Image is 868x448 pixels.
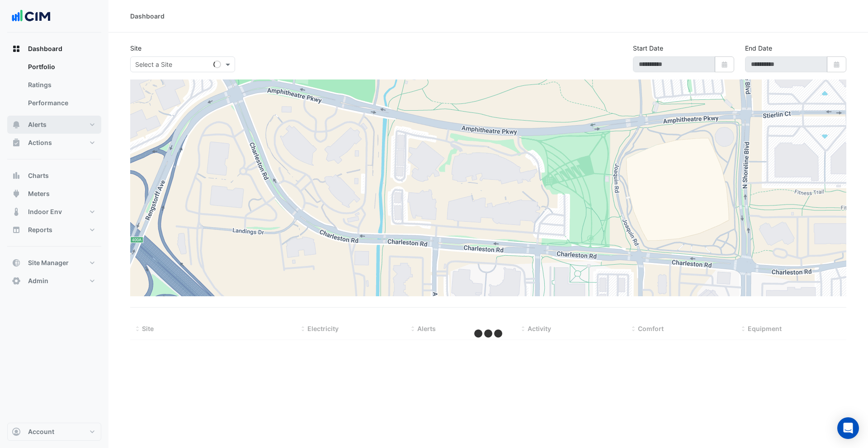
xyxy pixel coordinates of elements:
[417,325,436,332] span: Alerts
[7,185,101,203] button: Meters
[28,276,48,285] span: Admin
[142,325,154,332] span: Site
[21,94,101,112] a: Performance
[7,254,101,272] button: Site Manager
[12,138,21,147] app-icon: Actions
[12,207,21,216] app-icon: Indoor Env
[7,221,101,239] button: Reports
[28,171,49,180] span: Charts
[7,58,101,116] div: Dashboard
[12,225,21,234] app-icon: Reports
[12,276,21,285] app-icon: Admin
[528,325,551,332] span: Activity
[28,120,47,129] span: Alerts
[7,134,101,152] button: Actions
[633,43,663,53] label: Start Date
[7,203,101,221] button: Indoor Env
[12,258,21,267] app-icon: Site Manager
[307,325,339,332] span: Electricity
[28,258,69,267] span: Site Manager
[12,171,21,180] app-icon: Charts
[130,11,165,21] div: Dashboard
[7,40,101,58] button: Dashboard
[21,58,101,76] a: Portfolio
[837,417,859,439] div: Open Intercom Messenger
[28,138,52,147] span: Actions
[21,76,101,94] a: Ratings
[12,44,21,53] app-icon: Dashboard
[28,44,62,53] span: Dashboard
[130,43,142,53] label: Site
[745,43,772,53] label: End Date
[748,325,782,332] span: Equipment
[28,225,52,234] span: Reports
[7,167,101,185] button: Charts
[28,189,50,198] span: Meters
[28,427,54,436] span: Account
[12,120,21,129] app-icon: Alerts
[7,116,101,134] button: Alerts
[7,272,101,290] button: Admin
[638,325,664,332] span: Comfort
[11,7,52,25] img: Company Logo
[7,423,101,441] button: Account
[28,207,62,216] span: Indoor Env
[12,189,21,198] app-icon: Meters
